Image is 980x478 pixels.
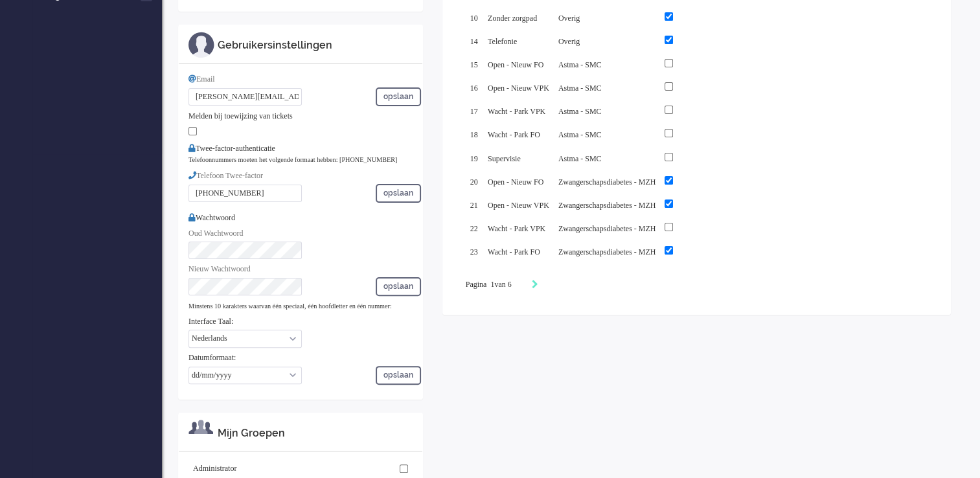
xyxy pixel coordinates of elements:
[188,111,413,122] div: Melden bij toewijzing van tickets
[558,60,602,69] span: Astma - SMC
[188,74,413,85] div: Email
[488,14,537,23] span: Zonder zorgpad
[470,14,478,23] span: 10
[488,84,549,93] span: Open - Nieuw VPK
[488,201,549,210] span: Open - Nieuw VPK
[488,60,543,69] span: Open - Nieuw FO
[488,154,521,163] span: Supervisie
[188,316,413,327] div: Interface Taal:
[558,224,656,233] span: Zwangerschapsdiabetes - MZH
[470,84,478,93] span: 16
[376,277,421,296] button: opslaan
[470,60,478,69] span: 15
[470,130,478,139] span: 18
[558,247,656,256] span: Zwangerschapsdiabetes - MZH
[488,224,545,233] span: Wacht - Park VPK
[188,352,413,363] div: Datumformaat:
[188,32,214,58] img: ic_m_profile.svg
[218,426,413,441] div: Mijn Groepen
[488,177,543,187] span: Open - Nieuw FO
[188,170,413,181] div: Telefoon Twee-factor
[470,201,478,210] span: 21
[558,84,602,93] span: Astma - SMC
[188,143,413,154] div: Twee-factor-authenticatie
[376,184,421,203] button: opslaan
[558,201,656,210] span: Zwangerschapsdiabetes - MZH
[470,224,478,233] span: 22
[188,229,243,238] span: Oud Wachtwoord
[488,247,540,256] span: Wacht - Park FO
[488,107,545,116] span: Wacht - Park VPK
[466,279,928,291] div: Pagination
[470,154,478,163] span: 19
[376,366,421,385] button: opslaan
[470,37,478,46] span: 14
[558,177,656,187] span: Zwangerschapsdiabetes - MZH
[488,37,517,46] span: Telefonie
[188,207,413,223] div: Wachtwoord
[558,14,580,23] span: Overig
[558,107,602,116] span: Astma - SMC
[558,154,602,163] span: Astma - SMC
[488,130,540,139] span: Wacht - Park FO
[188,156,397,163] small: Telefoonnummers moeten het volgende formaat hebben: [PHONE_NUMBER]
[470,107,478,116] span: 17
[188,420,213,434] img: ic_m_group.svg
[218,38,413,53] div: Gebruikersinstellingen
[188,264,251,273] span: Nieuw Wachtwoord
[470,177,478,187] span: 20
[376,87,421,106] button: opslaan
[188,302,392,310] small: Minstens 10 karakters waarvan één speciaal, één hoofdletter en één nummer:
[486,279,494,290] input: Page
[470,247,478,256] span: 23
[193,463,236,474] span: Administrator
[558,130,602,139] span: Astma - SMC
[558,37,580,46] span: Overig
[532,279,538,291] div: Next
